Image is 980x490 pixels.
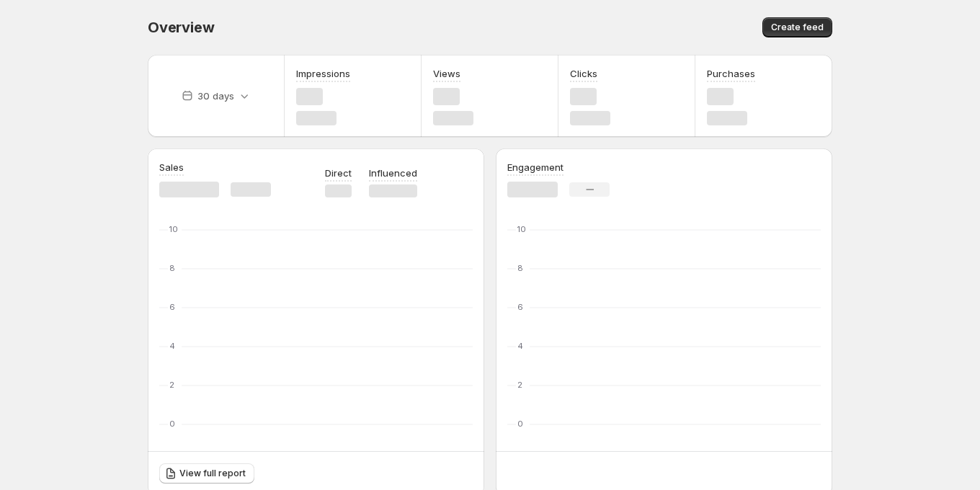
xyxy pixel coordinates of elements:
[517,341,523,351] text: 4
[762,17,832,37] button: Create feed
[148,19,214,36] span: Overview
[296,66,350,81] h3: Impressions
[197,89,234,103] p: 30 days
[507,160,563,174] h3: Engagement
[570,66,597,81] h3: Clicks
[169,419,175,429] text: 0
[169,341,175,351] text: 4
[517,419,523,429] text: 0
[169,224,178,234] text: 10
[771,22,824,33] span: Create feed
[169,380,174,390] text: 2
[517,224,526,234] text: 10
[169,302,175,312] text: 6
[433,66,460,81] h3: Views
[169,263,175,273] text: 8
[159,160,184,174] h3: Sales
[517,380,522,390] text: 2
[325,166,352,180] p: Direct
[179,468,246,479] span: View full report
[159,463,254,484] a: View full report
[707,66,755,81] h3: Purchases
[517,302,523,312] text: 6
[369,166,417,180] p: Influenced
[517,263,523,273] text: 8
